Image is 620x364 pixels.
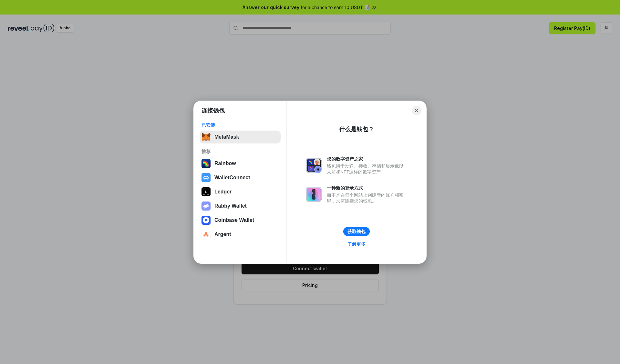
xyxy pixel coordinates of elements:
[200,131,281,143] button: MetaMask
[214,189,232,195] div: Ledger
[327,185,407,191] div: 一种新的登录方式
[200,200,281,212] button: Rabby Wallet
[201,159,211,168] img: svg+xml,%3Csvg%20width%3D%22120%22%20height%3D%22120%22%20viewBox%3D%220%200%20120%20120%22%20fil...
[201,173,211,182] img: svg+xml,%3Csvg%20width%3D%2228%22%20height%3D%2228%22%20viewBox%3D%220%200%2028%2028%22%20fill%3D...
[200,171,281,184] button: WalletConnect
[214,175,250,181] div: WalletConnect
[201,149,279,154] div: 推荐
[306,187,322,202] img: svg+xml,%3Csvg%20xmlns%3D%22http%3A%2F%2Fwww.w3.org%2F2000%2Fsvg%22%20fill%3D%22none%22%20viewBox...
[201,230,211,239] img: svg+xml,%3Csvg%20width%3D%2228%22%20height%3D%2228%22%20viewBox%3D%220%200%2028%2028%22%20fill%3D...
[201,122,279,128] div: 已安装
[347,241,366,247] div: 了解更多
[214,203,247,209] div: Rabby Wallet
[214,217,254,223] div: Coinbase Wallet
[347,229,366,234] div: 获取钱包
[214,231,231,237] div: Argent
[327,156,407,162] div: 您的数字资产之家
[201,107,225,114] h1: 连接钱包
[201,202,211,211] img: svg+xml,%3Csvg%20xmlns%3D%22http%3A%2F%2Fwww.w3.org%2F2000%2Fsvg%22%20fill%3D%22none%22%20viewBox...
[327,163,407,175] div: 钱包用于发送、接收、存储和显示像以太坊和NFT这样的数字资产。
[344,240,369,248] a: 了解更多
[200,214,281,227] button: Coinbase Wallet
[200,157,281,170] button: Rainbow
[327,192,407,204] div: 而不是在每个网站上创建新的账户和密码，只需连接您的钱包。
[201,133,211,142] img: svg+xml,%3Csvg%20fill%3D%22none%22%20height%3D%2233%22%20viewBox%3D%220%200%2035%2033%22%20width%...
[201,216,211,225] img: svg+xml,%3Csvg%20width%3D%2228%22%20height%3D%2228%22%20viewBox%3D%220%200%2028%2028%22%20fill%3D...
[200,228,281,241] button: Argent
[343,227,370,236] button: 获取钱包
[214,161,236,166] div: Rainbow
[214,134,239,140] div: MetaMask
[412,106,421,115] button: Close
[306,158,322,173] img: svg+xml,%3Csvg%20xmlns%3D%22http%3A%2F%2Fwww.w3.org%2F2000%2Fsvg%22%20fill%3D%22none%22%20viewBox...
[201,187,211,196] img: svg+xml,%3Csvg%20xmlns%3D%22http%3A%2F%2Fwww.w3.org%2F2000%2Fsvg%22%20width%3D%2228%22%20height%3...
[339,125,374,133] div: 什么是钱包？
[200,185,281,198] button: Ledger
